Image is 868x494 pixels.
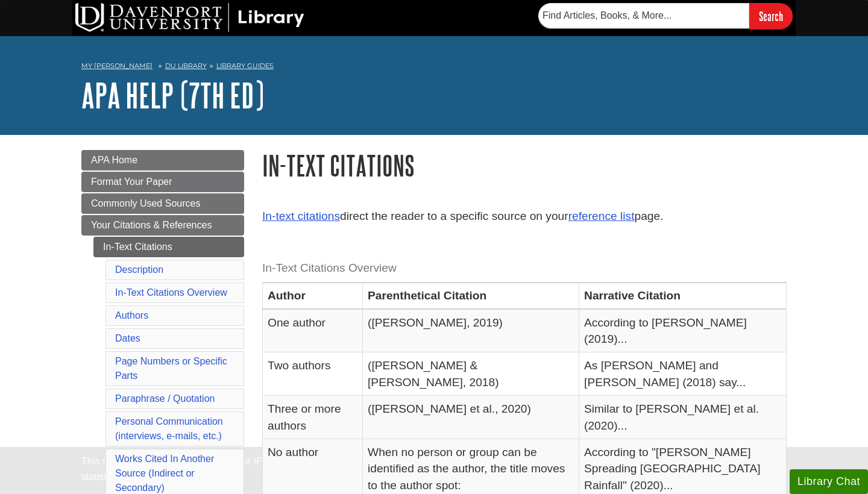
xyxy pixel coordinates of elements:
[579,309,787,352] td: According to [PERSON_NAME] (2019)...
[115,333,140,343] a: Dates
[262,208,787,225] p: direct the reader to a specific source on your page.
[579,396,787,439] td: Similar to [PERSON_NAME] et al. (2020)...
[568,210,635,222] a: reference list
[91,198,200,208] span: Commonly Used Sources
[749,3,793,29] input: Search
[579,352,787,396] td: As [PERSON_NAME] and [PERSON_NAME] (2018) say...
[81,193,244,214] a: Commonly Used Sources
[262,150,787,181] h1: In-Text Citations
[262,210,340,222] a: In-text citations
[115,310,148,320] a: Authors
[81,61,153,71] a: My [PERSON_NAME]
[115,356,227,381] a: Page Numbers or Specific Parts
[363,309,579,352] td: ([PERSON_NAME], 2019)
[81,150,244,170] a: APA Home
[216,61,274,70] a: Library Guides
[790,469,868,494] button: Library Chat
[91,220,212,230] span: Your Citations & References
[75,3,304,32] img: DU Library
[263,352,363,396] td: Two authors
[91,177,172,187] span: Format Your Paper
[538,3,793,29] form: Searches DU Library's articles, books, and more
[363,352,579,396] td: ([PERSON_NAME] & [PERSON_NAME], 2018)
[363,396,579,439] td: ([PERSON_NAME] et al., 2020)
[579,283,787,309] th: Narrative Citation
[115,264,163,275] a: Description
[115,393,215,404] a: Paraphrase / Quotation
[538,3,749,28] input: Find Articles, Books, & More...
[115,416,223,441] a: Personal Communication(interviews, e-mails, etc.)
[81,77,264,114] a: APA Help (7th Ed)
[93,237,244,257] a: In-Text Citations
[115,454,214,493] a: Works Cited In Another Source (Indirect or Secondary)
[165,61,207,70] a: DU Library
[262,255,787,282] caption: In-Text Citations Overview
[263,309,363,352] td: One author
[363,283,579,309] th: Parenthetical Citation
[81,172,244,192] a: Format Your Paper
[263,283,363,309] th: Author
[81,215,244,236] a: Your Citations & References
[115,287,227,298] a: In-Text Citations Overview
[263,396,363,439] td: Three or more authors
[91,155,137,165] span: APA Home
[81,58,787,77] nav: breadcrumb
